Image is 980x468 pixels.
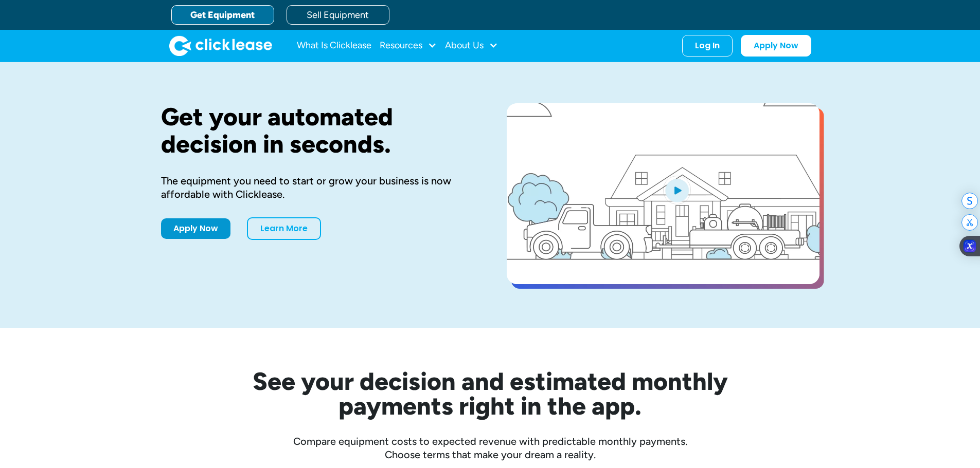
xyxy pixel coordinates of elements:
[161,174,474,201] div: The equipment you need to start or grow your business is now affordable with Clicklease.
[380,35,437,56] div: Resources
[297,35,371,56] a: What Is Clicklease
[169,35,272,56] img: Clicklease logo
[161,435,819,461] div: Compare equipment costs to expected revenue with predictable monthly payments. Choose terms that ...
[171,5,274,25] a: Get Equipment
[741,35,811,57] a: Apply Now
[161,218,230,239] a: Apply Now
[161,103,474,158] h1: Get your automated decision in seconds.
[202,369,778,418] h2: See your decision and estimated monthly payments right in the app.
[695,41,720,51] div: Log In
[507,103,819,284] a: open lightbox
[663,176,691,204] img: Blue play button logo on a light blue circular background
[169,35,272,56] a: home
[247,217,321,240] a: Learn More
[287,5,389,25] a: Sell Equipment
[445,35,498,56] div: About Us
